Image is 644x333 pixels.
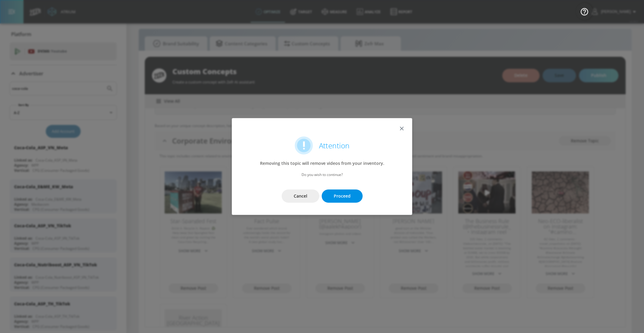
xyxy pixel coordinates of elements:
[244,161,400,166] p: Removing this topic will remove videos from your inventory.
[576,3,593,20] button: Open Resource Center
[294,192,307,200] span: Cancel
[322,189,363,203] button: Proceed
[244,172,400,177] p: Do you wish to continue?
[319,142,350,149] h5: Attention
[282,189,319,203] button: Cancel
[334,192,351,200] span: Proceed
